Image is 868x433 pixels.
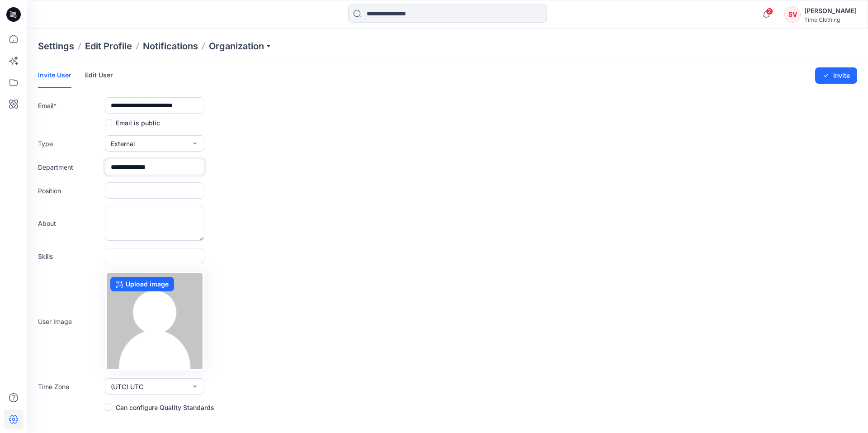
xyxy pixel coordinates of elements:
button: Invite [815,67,857,84]
p: Settings [38,40,74,52]
label: Type [38,139,101,148]
label: Skills [38,252,101,261]
span: External [111,139,135,148]
img: no-profile.png [107,273,203,369]
a: Notifications [143,40,198,52]
a: Edit User [85,63,113,87]
label: Can configure Quality Standards [105,402,214,413]
span: 2 [766,8,773,15]
label: Time Zone [38,382,101,391]
div: Time Clothing [804,16,857,23]
label: Department [38,162,101,172]
div: [PERSON_NAME] [804,5,857,16]
a: Edit Profile [85,40,132,52]
button: (UTC) UTC [105,378,204,395]
label: User Image [38,317,101,326]
a: Invite User [38,63,71,88]
label: Email is public [105,117,160,128]
span: (UTC) UTC [111,382,143,391]
div: SV [784,6,801,23]
button: External [105,135,204,152]
label: Position [38,186,101,195]
label: Email [38,101,101,110]
label: Upload image [110,277,174,291]
label: About [38,219,101,228]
